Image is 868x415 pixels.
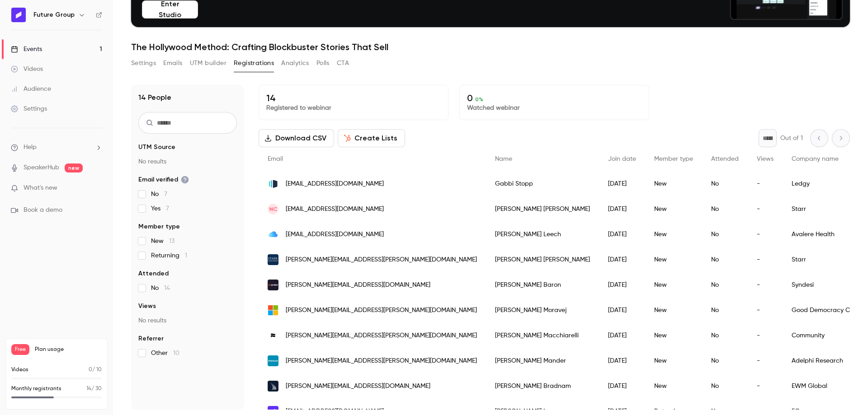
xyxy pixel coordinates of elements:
button: Enter Studio [142,0,198,19]
p: / 30 [86,385,102,393]
div: [PERSON_NAME] Mander [486,348,599,373]
button: CTA [337,56,349,70]
span: New [151,237,175,246]
span: 7 [166,205,169,212]
span: Join date [608,156,636,162]
p: Out of 1 [780,134,803,143]
span: Member type [654,156,693,162]
div: No [702,247,748,272]
button: Analytics [281,56,309,70]
span: new [65,163,83,173]
h6: Future Group [33,10,75,19]
span: [PERSON_NAME][EMAIL_ADDRESS][DOMAIN_NAME] [286,382,430,391]
div: - [748,196,783,222]
span: 0 [89,367,92,373]
div: New [645,348,702,373]
div: Syndesi [783,272,865,298]
div: No [702,348,748,373]
button: Settings [131,56,156,70]
div: EWM Global [783,373,865,399]
div: Avalere Health [783,222,865,247]
span: Views [138,302,156,311]
span: [EMAIL_ADDRESS][DOMAIN_NAME] [286,205,384,214]
span: What's new [24,183,57,193]
p: Videos [11,366,28,374]
span: Name [495,156,512,162]
button: Polls [316,56,330,70]
span: Other [151,349,179,358]
span: Help [24,143,37,152]
span: No [151,284,170,293]
div: No [702,196,748,222]
div: - [748,298,783,323]
div: [PERSON_NAME] Bradnam [486,373,599,399]
span: Attended [711,156,739,162]
div: No [702,373,748,399]
div: Gabbi Stopp [486,171,599,196]
div: Adelphi Research [783,348,865,373]
span: [PERSON_NAME][EMAIL_ADDRESS][PERSON_NAME][DOMAIN_NAME] [286,331,477,340]
div: - [748,171,783,196]
span: Views [757,156,774,162]
div: New [645,247,702,272]
img: omc.com [268,355,278,366]
div: [DATE] [599,196,645,222]
div: New [645,196,702,222]
span: [EMAIL_ADDRESS][DOMAIN_NAME] [286,230,384,239]
img: Future Group [11,8,26,22]
span: Email [268,156,283,162]
span: Returning [151,251,187,260]
p: Registered to webinar [266,103,441,112]
button: Emails [163,56,182,70]
div: [DATE] [599,348,645,373]
span: NC [269,205,277,213]
div: [PERSON_NAME] Leech [486,222,599,247]
span: [PERSON_NAME][EMAIL_ADDRESS][PERSON_NAME][DOMAIN_NAME] [286,356,477,366]
img: syndesi.network [268,280,278,290]
span: [EMAIL_ADDRESS][DOMAIN_NAME] [286,179,384,189]
p: 14 [266,93,441,103]
div: Starr [783,196,865,222]
div: Events [11,45,42,54]
div: [PERSON_NAME] [PERSON_NAME] [486,196,599,222]
span: Email verified [138,175,189,184]
div: New [645,298,702,323]
span: Book a demo [24,205,62,215]
span: 0 % [475,96,483,103]
img: me.com [268,229,278,240]
div: [PERSON_NAME] Baron [486,272,599,298]
span: 13 [169,238,175,244]
div: [DATE] [599,247,645,272]
div: - [748,373,783,399]
div: [PERSON_NAME] Macchiarelli [486,323,599,348]
div: - [748,222,783,247]
span: 14 [86,386,91,392]
span: Member type [138,222,180,231]
span: [PERSON_NAME][EMAIL_ADDRESS][PERSON_NAME][DOMAIN_NAME] [286,255,477,265]
div: [PERSON_NAME] [PERSON_NAME] [486,247,599,272]
div: - [748,247,783,272]
div: No [702,222,748,247]
div: Starr [783,247,865,272]
span: Company name [792,156,839,162]
img: outlook.com [268,305,278,316]
span: 1 [185,252,187,259]
div: No [702,323,748,348]
img: starrcompanies.com [268,254,278,265]
iframe: Noticeable Trigger [91,184,102,192]
span: [PERSON_NAME][EMAIL_ADDRESS][DOMAIN_NAME] [286,280,430,290]
div: New [645,171,702,196]
button: UTM builder [190,56,226,70]
h1: 14 People [138,92,171,103]
div: Ledgy [783,171,865,196]
span: Attended [138,269,169,278]
span: Referrer [138,334,164,343]
div: - [748,272,783,298]
div: [DATE] [599,373,645,399]
p: Watched webinar [467,103,642,112]
span: Plan usage [35,346,102,353]
button: Create Lists [338,129,405,147]
div: [DATE] [599,323,645,348]
div: [DATE] [599,171,645,196]
div: New [645,222,702,247]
